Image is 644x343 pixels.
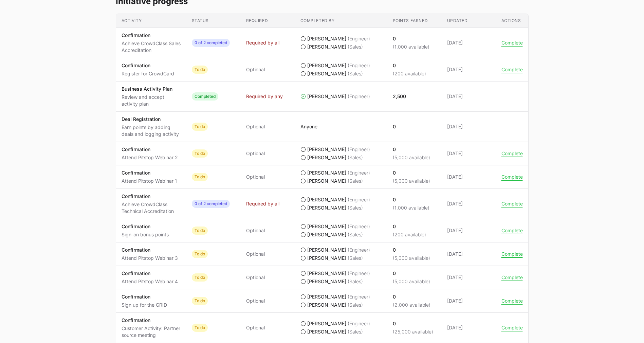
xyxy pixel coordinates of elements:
p: (5,000 available) [393,278,430,285]
button: Complete [501,40,523,46]
span: (Engineer) [348,93,370,100]
span: [PERSON_NAME] [307,278,346,285]
p: Confirmation [122,32,181,39]
p: Confirmation [122,270,178,277]
span: [PERSON_NAME] [307,169,346,176]
span: [PERSON_NAME] [307,62,346,69]
p: Achieve CrowdClass Sales Accreditation [122,40,181,54]
p: Confirmation [122,223,169,230]
p: Confirmation [122,293,167,300]
p: 0 [393,223,426,230]
p: 0 [393,35,429,42]
span: Required by all [246,39,279,46]
p: (5,000 available) [393,154,430,161]
p: 0 [393,270,430,277]
span: (Sales) [348,255,363,261]
span: (Engineer) [348,270,370,277]
p: Sign up for the GRID [122,302,167,308]
button: Complete [501,150,523,157]
p: Confirmation [122,62,174,69]
span: (Sales) [348,178,363,184]
p: Confirmation [122,193,181,200]
p: 0 [393,123,396,130]
span: (Sales) [348,204,363,211]
p: Attend Pitstop Webinar 4 [122,278,178,285]
span: [DATE] [447,297,491,304]
span: (Sales) [348,231,363,238]
p: Review and accept activity plan [122,94,181,107]
span: [PERSON_NAME] [307,247,346,253]
p: Attend Pitstop Webinar 1 [122,178,177,184]
span: [PERSON_NAME] [307,223,346,230]
p: Earn points by adding deals and logging activity [122,124,181,138]
p: 0 [393,293,430,300]
span: [PERSON_NAME] [307,35,346,42]
span: (Engineer) [348,247,370,253]
p: 0 [393,320,433,327]
span: [PERSON_NAME] [307,154,346,161]
button: Complete [501,251,523,257]
span: [PERSON_NAME] [307,320,346,327]
th: Updated [442,14,496,28]
p: Confirmation [122,169,177,176]
p: Confirmation [122,247,178,253]
span: (Sales) [348,302,363,308]
p: (1,000 available) [393,43,429,50]
button: Complete [501,174,523,180]
span: [DATE] [447,123,491,130]
p: 2,500 [393,93,406,100]
span: [PERSON_NAME] [307,93,346,100]
span: (Engineer) [348,320,370,327]
span: (Sales) [348,154,363,161]
span: (Engineer) [348,62,370,69]
p: Achieve CrowdClass Technical Accreditation [122,201,181,215]
span: Required by any [246,93,283,100]
p: (5,000 available) [393,178,430,184]
button: Complete [501,274,523,281]
button: Complete [501,201,523,207]
span: [DATE] [447,227,491,234]
span: (Engineer) [348,146,370,153]
span: (Engineer) [348,169,370,176]
span: (Sales) [348,43,363,50]
span: [PERSON_NAME] [307,178,346,184]
span: [DATE] [447,66,491,73]
th: Required [241,14,295,28]
p: (200 available) [393,231,426,238]
span: [PERSON_NAME] [307,328,346,335]
p: (1,000 available) [393,204,429,211]
span: Required by all [246,200,279,207]
span: [PERSON_NAME] [307,196,346,203]
span: (Engineer) [348,35,370,42]
p: Business Activity Plan [122,86,181,92]
span: Optional [246,297,265,304]
span: [DATE] [447,324,491,331]
span: Optional [246,251,265,257]
p: 0 [393,247,430,253]
span: [PERSON_NAME] [307,204,346,211]
span: (Sales) [348,328,363,335]
th: Completed by [295,14,387,28]
p: Register for CrowdCard [122,70,174,77]
p: Attend Pitstop Webinar 3 [122,255,178,261]
span: (Sales) [348,70,363,77]
span: (Engineer) [348,293,370,300]
span: [PERSON_NAME] [307,270,346,277]
p: (25,000 available) [393,328,433,335]
p: 0 [393,146,430,153]
span: (Engineer) [348,223,370,230]
span: (Sales) [348,278,363,285]
span: Optional [246,66,265,73]
p: 0 [393,62,426,69]
th: Actions [496,14,528,28]
p: Sign-on bonus points [122,231,169,238]
p: (2,000 available) [393,302,430,308]
p: Confirmation [122,146,178,153]
span: [PERSON_NAME] [307,70,346,77]
button: Complete [501,298,523,304]
span: [PERSON_NAME] [307,146,346,153]
span: [DATE] [447,39,491,46]
button: Complete [501,67,523,73]
p: Attend Pitstop Webinar 2 [122,154,178,161]
span: Optional [246,324,265,331]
